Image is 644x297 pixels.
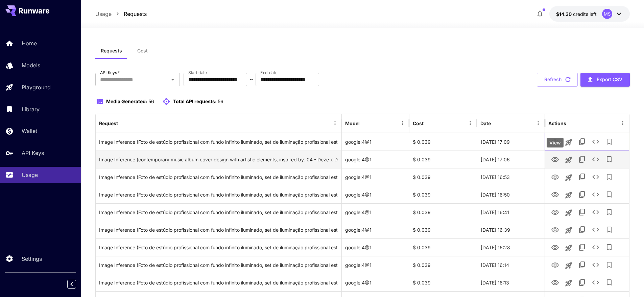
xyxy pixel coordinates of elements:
[99,133,338,151] div: Click to copy prompt
[409,221,477,238] div: $ 0.039
[575,205,589,219] button: Copy TaskUUID
[589,223,602,236] button: See details
[477,274,545,291] div: 30 Sep, 2025 16:13
[602,223,616,236] button: Add to library
[548,120,566,126] div: Actions
[409,151,477,168] div: $ 0.039
[533,118,543,128] button: Menu
[548,152,562,166] button: View
[562,259,575,272] button: Launch in playground
[575,170,589,184] button: Copy TaskUUID
[409,274,477,291] div: $ 0.039
[602,205,616,219] button: Add to library
[562,241,575,255] button: Launch in playground
[589,205,602,219] button: See details
[99,256,338,274] div: Click to copy prompt
[100,70,120,75] label: API Keys
[260,70,277,75] label: End date
[137,48,148,54] span: Cost
[477,238,545,256] div: 30 Sep, 2025 16:28
[602,170,616,184] button: Add to library
[148,98,154,104] span: 56
[95,10,112,18] a: Usage
[101,48,122,54] span: Requests
[99,151,338,168] div: Click to copy prompt
[589,258,602,272] button: See details
[602,135,616,148] button: Add to library
[360,118,370,128] button: Sort
[409,203,477,221] div: $ 0.039
[342,238,409,256] div: google:4@1
[99,186,338,203] div: Click to copy prompt
[99,168,338,186] div: Click to copy prompt
[556,10,597,18] div: $14.301
[477,133,545,151] div: 30 Sep, 2025 17:09
[22,149,44,157] p: API Keys
[124,10,147,18] a: Requests
[575,241,589,254] button: Copy TaskUUID
[602,9,612,19] div: MS
[342,133,409,151] div: google:4@1
[548,258,562,272] button: View
[168,75,177,84] button: Open
[342,186,409,203] div: google:4@1
[477,203,545,221] div: 30 Sep, 2025 16:41
[589,135,602,148] button: See details
[345,120,360,126] div: Model
[589,153,602,166] button: See details
[173,98,217,104] span: Total API requests:
[95,10,147,18] nav: breadcrumb
[602,258,616,272] button: Add to library
[409,256,477,274] div: $ 0.039
[22,83,51,91] p: Playground
[342,274,409,291] div: google:4@1
[466,118,475,128] button: Menu
[562,136,575,149] button: Launch in playground
[549,6,630,22] button: $14.301MS
[548,275,562,289] button: View
[119,118,128,128] button: Sort
[589,241,602,254] button: See details
[249,75,253,84] p: ~
[589,188,602,201] button: See details
[573,11,597,17] span: credits left
[562,224,575,237] button: Launch in playground
[99,221,338,238] div: Click to copy prompt
[618,118,627,128] button: Menu
[562,276,575,290] button: Launch in playground
[99,239,338,256] div: Click to copy prompt
[22,127,37,135] p: Wallet
[575,258,589,272] button: Copy TaskUUID
[409,238,477,256] div: $ 0.039
[547,138,564,147] div: View
[477,151,545,168] div: 30 Sep, 2025 17:06
[602,188,616,201] button: Add to library
[575,276,589,289] button: Copy TaskUUID
[562,188,575,202] button: Launch in playground
[575,188,589,201] button: Copy TaskUUID
[548,187,562,201] button: View
[556,11,573,17] span: $14.30
[99,204,338,221] div: Click to copy prompt
[589,170,602,184] button: See details
[477,256,545,274] div: 30 Sep, 2025 16:14
[589,276,602,289] button: See details
[580,73,630,87] button: Export CSV
[424,118,434,128] button: Sort
[562,206,575,220] button: Launch in playground
[477,221,545,238] div: 30 Sep, 2025 16:39
[548,240,562,254] button: View
[409,186,477,203] div: $ 0.039
[480,120,491,126] div: Date
[409,168,477,186] div: $ 0.039
[548,170,562,184] button: View
[602,241,616,254] button: Add to library
[575,135,589,148] button: Copy TaskUUID
[548,135,562,148] button: View
[106,98,147,104] span: Media Generated:
[72,278,81,290] div: Collapse sidebar
[409,133,477,151] div: $ 0.039
[477,186,545,203] div: 30 Sep, 2025 16:50
[413,120,424,126] div: Cost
